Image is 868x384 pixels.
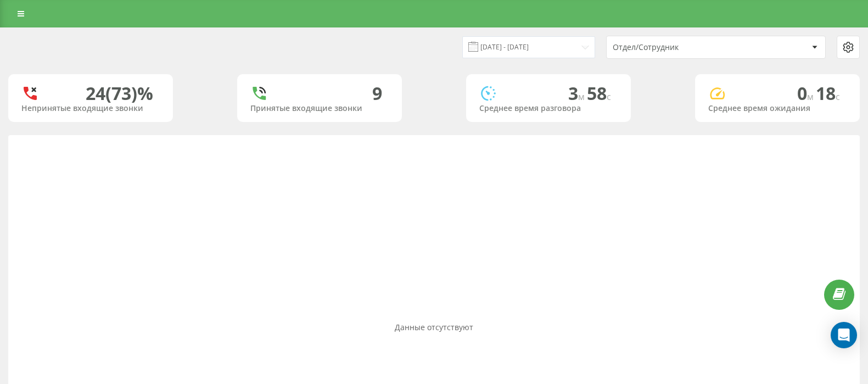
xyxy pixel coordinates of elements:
[607,91,611,103] span: c
[613,43,744,52] div: Отдел/Сотрудник
[86,83,153,104] div: 24 (73)%
[797,81,816,105] span: 0
[250,104,389,113] div: Принятые входящие звонки
[708,104,847,113] div: Среднее время ожидания
[836,91,840,103] span: c
[568,81,587,105] span: 3
[807,91,816,103] span: м
[479,104,618,113] div: Среднее время разговора
[21,104,160,113] div: Непринятые входящие звонки
[587,81,611,105] span: 58
[578,91,587,103] span: м
[816,81,840,105] span: 18
[831,322,857,348] div: Open Intercom Messenger
[372,83,382,104] div: 9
